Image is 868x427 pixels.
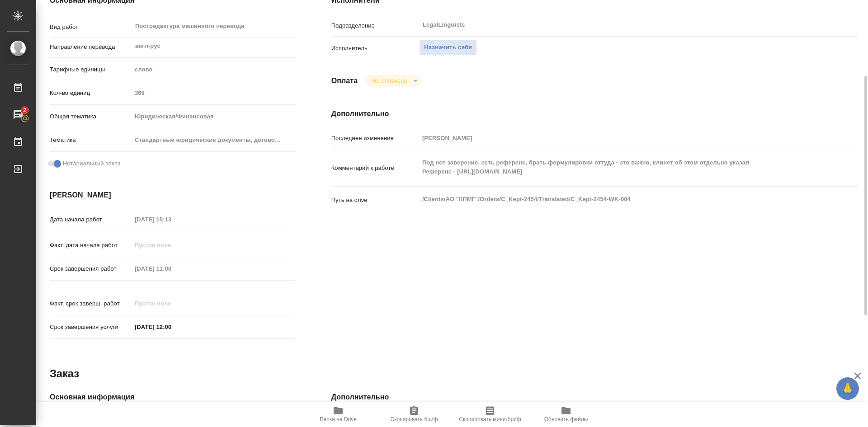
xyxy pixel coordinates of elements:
button: Папка на Drive [300,402,376,427]
input: Пустое поле [132,297,211,310]
h4: Основная информация [50,392,295,403]
p: Последнее изменение [331,134,419,143]
span: Скопировать бриф [390,416,438,422]
button: Обновить файлы [528,402,604,427]
span: 2 [18,106,32,115]
div: Не оплачена [365,75,420,87]
span: Скопировать мини-бриф [459,416,521,422]
button: Скопировать мини-бриф [452,402,528,427]
p: Срок завершения услуги [50,323,132,332]
h4: Дополнительно [331,392,858,403]
h4: [PERSON_NAME] [50,190,295,201]
button: Не оплачена [369,77,410,84]
p: Комментарий к работе [331,164,419,173]
p: Срок завершения работ [50,264,132,273]
p: Общая тематика [50,112,132,121]
div: Юридическая/Финансовая [132,109,295,124]
span: Обновить файлы [544,416,588,422]
p: Направление перевода [50,42,132,52]
button: 🙏 [836,377,859,400]
p: Дата начала работ [50,215,132,224]
input: Пустое поле [132,213,211,226]
input: ✎ Введи что-нибудь [132,320,211,333]
button: Скопировать бриф [376,402,452,427]
p: Факт. дата начала работ [50,241,132,250]
div: Стандартные юридические документы, договоры, уставы [132,132,295,148]
p: Тарифные единицы [50,65,132,74]
p: Путь на drive [331,196,419,205]
p: Факт. срок заверш. работ [50,299,132,308]
input: Пустое поле [419,131,814,145]
h4: Оплата [331,75,358,86]
p: Тематика [50,136,132,145]
button: Назначить себя [419,40,477,56]
textarea: /Clients/АО "КПМГ"/Orders/C_Kept-2454/Translated/C_Kept-2454-WK-004 [419,192,814,207]
p: Кол-во единиц [50,89,132,98]
p: Исполнитель [331,44,419,53]
h2: Заказ [50,366,79,381]
h4: Дополнительно [331,108,858,119]
p: Вид работ [50,23,132,32]
span: Папка на Drive [320,416,357,422]
input: Пустое поле [132,262,211,275]
div: слово [132,62,295,77]
span: 🙏 [840,379,855,398]
span: Нотариальный заказ [63,159,120,168]
input: Пустое поле [132,86,295,99]
p: Подразделение [331,21,419,30]
a: 2 [2,103,34,126]
textarea: Под нот заверение, есть референс, брать формулировки оттуда - это важно, клинет об этом отдельно ... [419,155,814,179]
input: Пустое поле [132,239,211,252]
span: Назначить себя [424,42,472,53]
